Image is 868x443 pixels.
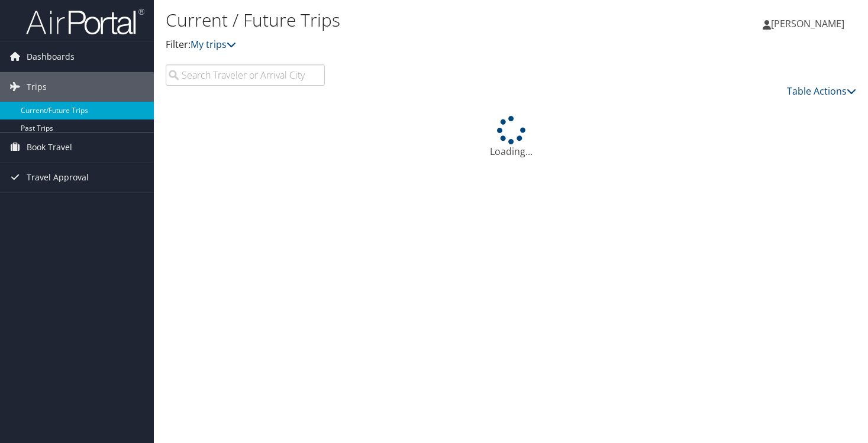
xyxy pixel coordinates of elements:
[27,163,89,192] span: Travel Approval
[763,6,856,41] a: [PERSON_NAME]
[166,37,626,53] p: Filter:
[166,64,325,86] input: Search Traveler or Arrival City
[26,8,144,35] img: airportal-logo.png
[27,132,72,162] span: Book Travel
[27,42,75,72] span: Dashboards
[771,17,844,30] span: [PERSON_NAME]
[191,38,236,51] a: My trips
[27,72,47,102] span: Trips
[166,116,856,159] div: Loading...
[787,85,856,98] a: Table Actions
[166,8,626,33] h1: Current / Future Trips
